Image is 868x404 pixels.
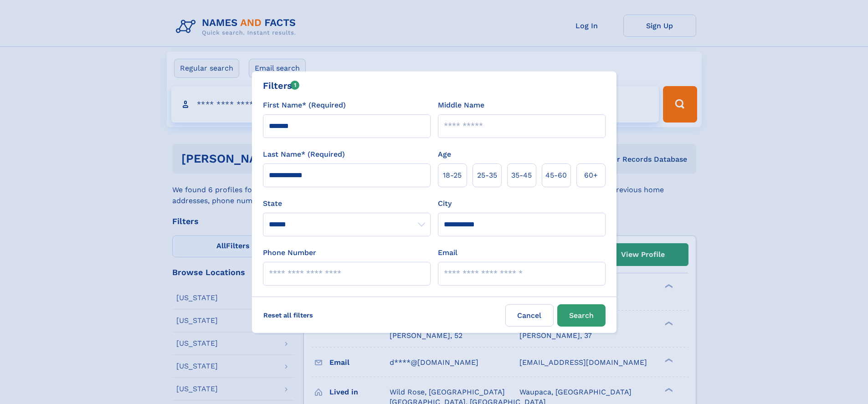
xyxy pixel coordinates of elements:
[257,304,319,326] label: Reset all filters
[438,149,451,160] label: Age
[438,198,452,209] label: City
[263,198,431,209] label: State
[438,247,457,258] label: Email
[557,304,606,327] button: Search
[263,100,346,111] label: First Name* (Required)
[438,100,484,111] label: Middle Name
[263,79,300,92] div: Filters
[443,170,462,181] span: 18‑25
[545,170,567,181] span: 45‑60
[263,247,316,258] label: Phone Number
[477,170,497,181] span: 25‑35
[263,149,345,160] label: Last Name* (Required)
[505,304,554,327] label: Cancel
[584,170,598,181] span: 60+
[511,170,532,181] span: 35‑45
